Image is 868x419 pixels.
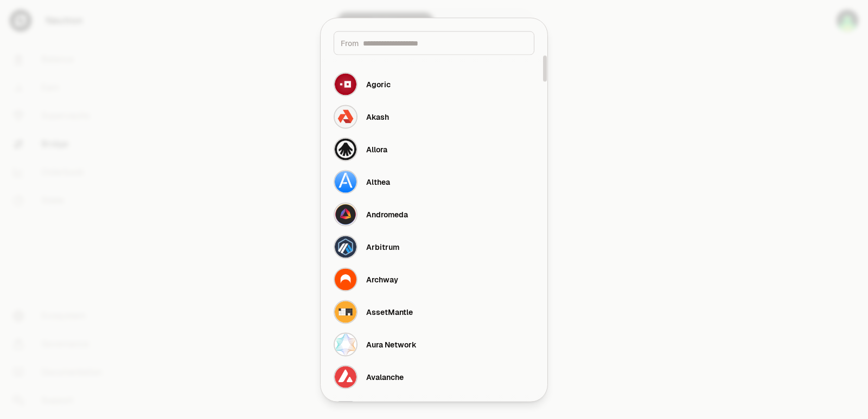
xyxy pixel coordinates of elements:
[366,306,413,317] div: AssetMantle
[327,328,541,360] button: Aura Network LogoAura Network
[327,100,541,133] button: Akash LogoAkash
[335,203,356,225] img: Andromeda Logo
[335,301,356,323] img: AssetMantle Logo
[327,295,541,328] button: AssetMantle LogoAssetMantle
[335,73,356,95] img: Agoric Logo
[366,176,390,187] div: Althea
[327,360,541,393] button: Avalanche LogoAvalanche
[327,263,541,295] button: Archway LogoArchway
[335,268,356,290] img: Archway Logo
[327,230,541,263] button: Arbitrum LogoArbitrum
[335,171,356,192] img: Althea Logo
[327,133,541,165] button: Allora LogoAllora
[366,111,389,122] div: Akash
[327,198,541,230] button: Andromeda LogoAndromeda
[341,37,359,48] span: From
[335,138,356,160] img: Allora Logo
[366,339,417,350] div: Aura Network
[366,241,399,252] div: Arbitrum
[366,209,408,220] div: Andromeda
[327,165,541,198] button: Althea LogoAlthea
[366,79,391,89] div: Agoric
[335,106,356,127] img: Akash Logo
[335,333,356,355] img: Aura Network Logo
[366,371,404,382] div: Avalanche
[335,236,356,257] img: Arbitrum Logo
[327,68,541,100] button: Agoric LogoAgoric
[366,274,398,285] div: Archway
[366,144,387,154] div: Allora
[335,366,356,388] img: Avalanche Logo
